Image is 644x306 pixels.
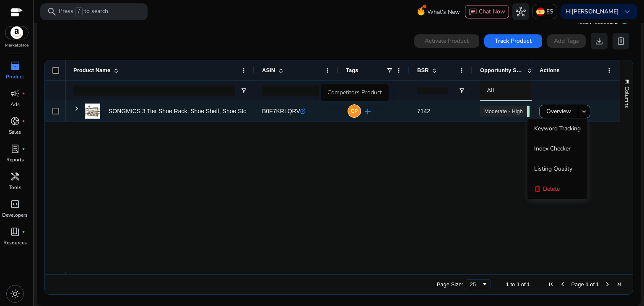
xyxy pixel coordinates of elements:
p: Product [6,73,24,80]
span: Overview [546,103,571,120]
div: Previous Page [559,281,566,288]
span: 1 [596,281,599,288]
span: B0F7KRLQRV [262,108,300,114]
span: Actions [540,67,560,73]
p: Marketplace [5,42,29,49]
span: book_4 [10,227,20,237]
b: [PERSON_NAME] [571,8,619,16]
span: fiber_manual_record [22,119,25,123]
div: Page Size [466,279,491,289]
span: All [487,86,494,94]
span: lab_profile [10,144,20,154]
div: Next Page [604,281,611,288]
div: First Page [548,281,554,288]
span: Tags [346,67,358,73]
p: Reports [6,156,24,163]
span: light_mode [10,289,20,299]
span: of [590,281,595,288]
span: Opportunity Score [480,67,524,73]
input: Product Name Filter Input [73,86,235,96]
img: amazon.svg [5,26,28,39]
span: donut_small [10,116,20,126]
button: Open Filter Menu [240,87,247,94]
span: fiber_manual_record [22,92,25,95]
span: Delete [543,185,560,193]
p: Hi [566,9,619,15]
span: ASIN [262,67,275,73]
span: inventory_2 [10,61,20,71]
span: 70.25 [527,106,530,117]
img: 415pVWy8wxL._AC_US100_.jpg [85,104,100,119]
span: 7142 [417,108,430,114]
span: BSR [417,67,428,73]
button: chatChat Now [465,5,509,18]
mat-icon: keyboard_arrow_down [580,108,588,115]
span: hub [516,7,526,17]
span: Keyword Tracking [534,124,581,132]
span: fiber_manual_record [22,147,25,150]
span: campaign [10,88,20,99]
span: 1 [527,281,530,288]
span: Product Name [73,67,110,73]
p: Tools [9,184,21,191]
span: 1 [517,281,519,288]
input: ASIN Filter Input [262,86,319,96]
span: chat [469,8,477,16]
button: Track Product [484,34,542,48]
div: Competitors Product [321,84,389,101]
img: es.svg [536,8,545,16]
span: What's New [427,5,460,19]
span: Track Product [495,36,532,45]
span: of [521,281,526,288]
p: Resources [3,239,27,246]
span: 1 [585,281,588,288]
button: Overview [539,105,578,118]
div: Last Page [616,281,623,288]
a: Moderate - High [480,106,527,117]
span: / [75,7,83,16]
p: Sales [9,128,21,136]
p: Press to search [59,7,108,16]
span: search [47,7,57,17]
span: Chat Now [479,8,505,16]
span: download [594,36,604,46]
div: 25 [470,281,481,288]
span: Index Checker [534,145,571,153]
span: Page [571,281,584,288]
button: hub [512,3,529,20]
span: handyman [10,171,20,182]
span: Columns [623,86,631,108]
button: download [591,33,608,49]
span: to [510,281,515,288]
button: Open Filter Menu [458,87,465,94]
span: Listing Quality [534,165,572,173]
p: ES [546,4,553,19]
span: add [363,106,373,117]
span: keyboard_arrow_down [622,7,632,17]
span: 1 [506,281,509,288]
div: Page Size: [437,281,463,288]
p: Developers [2,211,28,219]
p: Ads [10,101,20,108]
span: code_blocks [10,199,20,209]
span: fiber_manual_record [22,230,25,233]
span: CP [351,109,358,114]
p: SONGMICS 3 Tier Shoe Rack, Shoe Shelf, Shoe Storage, Entryway,... [109,103,292,120]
